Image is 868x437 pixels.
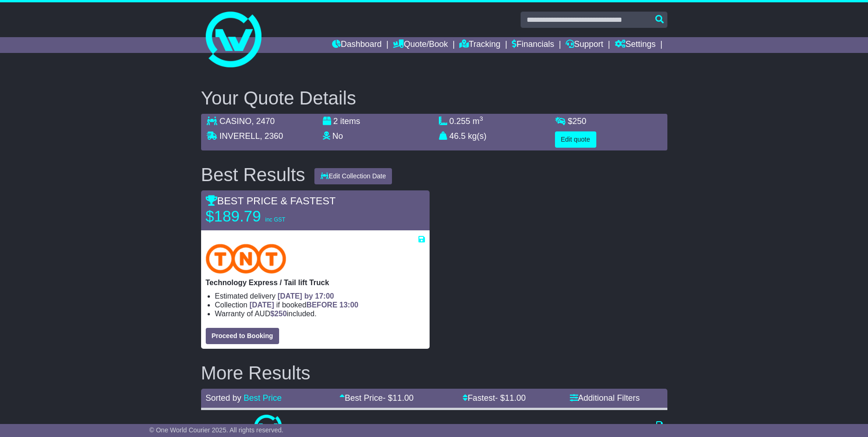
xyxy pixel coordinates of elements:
span: 11.00 [392,393,413,403]
span: [DATE] [249,301,274,309]
span: m [473,117,483,126]
span: BEFORE [307,301,338,309]
span: 2 [333,117,338,126]
span: 0.255 [450,117,470,126]
span: [DATE] by 17:00 [278,292,334,300]
a: Fastest- $11.00 [463,393,526,403]
sup: 3 [480,115,483,122]
span: 250 [274,310,287,318]
span: © One World Courier 2025. All rights reserved. [150,426,284,434]
span: - $ [383,393,413,403]
span: BEST PRICE & FASTEST [206,195,336,207]
p: $189.79 [206,207,322,226]
span: 11.00 [505,393,526,403]
a: Best Price- $11.00 [339,393,413,403]
div: Best Results [196,164,310,185]
button: Proceed to Booking [206,328,279,344]
li: Collection [215,300,425,309]
p: Technology Express / Tail lift Truck [206,278,425,287]
a: Dashboard [332,37,382,53]
span: if booked [249,301,358,309]
span: kg(s) [468,131,487,141]
li: Estimated delivery [215,292,425,300]
span: Sorted by [206,393,241,403]
span: 250 [573,117,587,126]
span: CASINO [220,117,252,126]
a: Tracking [459,37,500,53]
img: TNT Domestic: Technology Express / Tail lift Truck [206,244,287,274]
a: Support [566,37,603,53]
span: - $ [495,393,526,403]
span: 46.5 [450,131,466,141]
span: $ [270,310,287,318]
a: Best Price [244,393,282,403]
li: Warranty of AUD included. [215,309,425,318]
a: Financials [512,37,554,53]
span: inc GST [265,216,285,223]
span: $ [568,117,587,126]
span: items [340,117,360,126]
h2: Your Quote Details [201,88,667,108]
button: Edit Collection Date [314,168,392,184]
a: Settings [615,37,656,53]
span: INVERELL [220,131,260,141]
span: No [333,131,343,141]
a: Additional Filters [570,393,640,403]
span: , 2360 [260,131,283,141]
span: 13:00 [339,301,359,309]
button: Edit quote [555,131,596,148]
h2: More Results [201,363,667,383]
span: , 2470 [252,117,275,126]
a: Quote/Book [393,37,448,53]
